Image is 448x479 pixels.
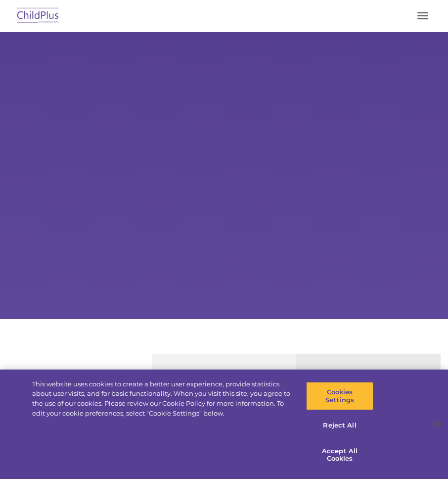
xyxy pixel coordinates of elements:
[306,382,373,410] button: Cookies Settings
[306,441,373,469] button: Accept All Cookies
[306,415,373,436] button: Reject All
[426,413,448,435] button: Close
[15,4,61,28] img: ChildPlus by Procare Solutions
[32,379,293,418] div: This website uses cookies to create a better user experience, provide statistics about user visit...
